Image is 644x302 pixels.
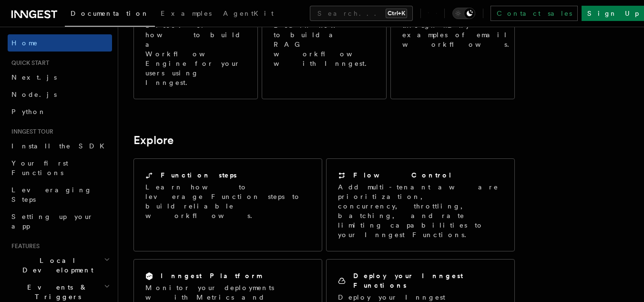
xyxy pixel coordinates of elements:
[223,10,274,17] span: AgentKit
[8,128,53,135] span: Inngest tour
[8,155,112,181] a: Your first Functions
[353,271,503,290] h2: Deploy your Inngest Functions
[11,142,110,150] span: Install the SDK
[8,34,112,52] a: Home
[452,8,475,19] button: Toggle dark mode
[8,137,112,155] a: Install the SDK
[8,59,49,67] span: Quick start
[11,38,38,48] span: Home
[491,6,578,21] a: Contact sales
[65,3,155,27] a: Documentation
[8,282,104,302] span: Events & Triggers
[8,69,112,86] a: Next.js
[155,3,217,26] a: Examples
[11,186,92,203] span: Leveraging Steps
[11,159,68,177] span: Your first Functions
[353,170,452,180] h2: Flow Control
[338,182,503,240] p: Add multi-tenant aware prioritization, concurrency, throttling, batching, and rate limiting capab...
[8,252,112,279] button: Local Development
[145,182,310,220] p: Learn how to leverage Function steps to build reliable workflows.
[11,91,57,98] span: Node.js
[8,103,112,120] a: Python
[310,6,413,21] button: Search...Ctrl+K
[8,208,112,235] a: Setting up your app
[11,108,46,115] span: Python
[161,170,237,180] h2: Function steps
[161,10,212,17] span: Examples
[11,73,57,81] span: Next.js
[217,3,279,26] a: AgentKit
[386,9,407,18] kbd: Ctrl+K
[326,158,515,251] a: Flow ControlAdd multi-tenant aware prioritization, concurrency, throttling, batching, and rate li...
[71,10,149,17] span: Documentation
[161,271,262,281] h2: Inngest Platform
[8,181,112,208] a: Leveraging Steps
[133,134,174,147] a: Explore
[8,86,112,103] a: Node.js
[8,256,104,275] span: Local Development
[11,213,93,230] span: Setting up your app
[8,242,40,250] span: Features
[133,158,322,251] a: Function stepsLearn how to leverage Function steps to build reliable workflows.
